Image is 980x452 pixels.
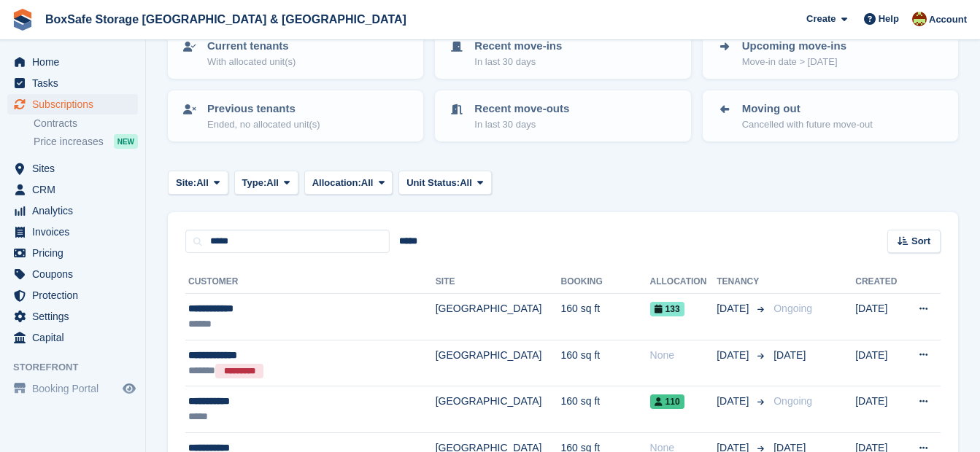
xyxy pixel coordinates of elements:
button: Site: All [168,171,228,195]
div: None [650,348,717,363]
a: menu [7,264,138,284]
span: Tasks [32,73,120,93]
td: 160 sq ft [561,294,650,340]
td: [DATE] [855,386,904,433]
p: Recent move-ins [474,38,562,55]
a: Price increases NEW [34,133,138,149]
th: Created [855,270,904,294]
span: Protection [32,285,120,305]
a: menu [7,73,138,93]
span: Price increases [34,135,104,149]
th: Allocation [650,270,717,294]
a: Upcoming move-ins Move-in date > [DATE] [704,29,957,77]
span: Pricing [32,243,120,263]
button: Unit Status: All [398,171,491,195]
div: NEW [114,134,138,149]
a: menu [7,200,138,221]
td: [GEOGRAPHIC_DATA] [436,340,561,386]
p: Ended, no allocated unit(s) [207,117,320,132]
span: Ongoing [773,395,812,407]
p: Upcoming move-ins [742,38,846,55]
span: Sort [911,234,930,249]
p: In last 30 days [474,55,562,69]
span: [DATE] [717,394,752,409]
span: [DATE] [717,348,752,363]
a: Recent move-outs In last 30 days [436,92,689,140]
a: menu [7,378,138,399]
span: 110 [650,394,684,409]
td: 160 sq ft [561,386,650,433]
span: [DATE] [773,349,806,361]
a: Preview store [120,380,138,397]
span: Type: [242,176,267,190]
span: Storefront [13,360,145,375]
span: All [361,176,374,190]
span: Booking Portal [32,378,120,399]
a: Previous tenants Ended, no allocated unit(s) [169,92,422,140]
p: Moving out [742,101,873,117]
p: Recent move-outs [474,101,569,117]
p: Current tenants [207,38,296,55]
span: Create [806,12,836,26]
span: All [196,176,209,190]
img: stora-icon-8386f47178a22dfd0bd8f6a31ec36ba5ce8667c1dd55bd0f319d3a0aa187defe.svg [12,9,34,31]
td: [DATE] [855,340,904,386]
span: Ongoing [773,303,812,314]
a: Current tenants With allocated unit(s) [169,29,422,77]
span: Account [929,12,967,27]
p: Previous tenants [207,101,320,117]
th: Tenancy [717,270,768,294]
td: [DATE] [855,294,904,340]
a: menu [7,52,138,72]
span: Capital [32,327,120,348]
span: All [266,176,279,190]
p: Move-in date > [DATE] [742,55,846,69]
span: Allocation: [312,176,361,190]
a: menu [7,327,138,348]
td: [GEOGRAPHIC_DATA] [436,386,561,433]
span: Coupons [32,264,120,284]
span: Analytics [32,200,120,221]
a: menu [7,158,138,179]
a: menu [7,179,138,200]
span: Settings [32,306,120,327]
span: Invoices [32,222,120,242]
img: Kim [912,12,927,26]
span: Subscriptions [32,94,120,114]
a: menu [7,285,138,305]
th: Booking [561,270,650,294]
span: Unit Status: [406,176,460,190]
p: In last 30 days [474,117,569,132]
a: Moving out Cancelled with future move-out [704,92,957,140]
th: Customer [185,270,436,294]
a: menu [7,306,138,327]
span: [DATE] [717,301,752,316]
button: Allocation: All [304,171,393,195]
a: BoxSafe Storage [GEOGRAPHIC_DATA] & [GEOGRAPHIC_DATA] [39,7,412,31]
a: menu [7,222,138,242]
span: All [460,176,472,190]
th: Site [436,270,561,294]
a: Recent move-ins In last 30 days [436,29,689,77]
span: Site: [176,176,196,190]
a: Contracts [34,117,138,130]
p: Cancelled with future move-out [742,117,873,132]
span: CRM [32,179,120,200]
td: 160 sq ft [561,340,650,386]
span: 133 [650,302,684,316]
td: [GEOGRAPHIC_DATA] [436,294,561,340]
span: Sites [32,158,120,179]
button: Type: All [234,171,298,195]
p: With allocated unit(s) [207,55,296,69]
a: menu [7,94,138,114]
span: Help [879,12,899,26]
a: menu [7,243,138,263]
span: Home [32,52,120,72]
